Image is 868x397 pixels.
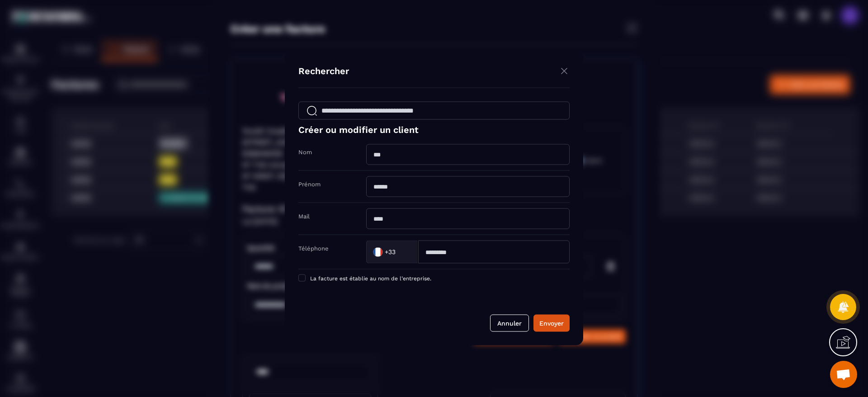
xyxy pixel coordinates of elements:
label: Mail [298,213,310,220]
label: Prénom [298,181,321,188]
div: Ouvrir le chat [830,361,857,388]
input: Search for option [397,245,409,259]
div: Envoyer [539,319,564,328]
h4: Rechercher [298,66,349,79]
span: +33 [385,247,396,256]
button: Annuler [490,315,529,332]
label: Téléphone [298,245,329,252]
div: Search for option [366,241,418,264]
h4: Créer ou modifier un client [298,124,570,135]
img: close [559,66,570,77]
label: Nom [298,149,312,156]
button: Envoyer [533,315,570,332]
img: Country Flag [369,243,387,261]
span: La facture est établie au nom de l’entreprise. [310,275,431,282]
